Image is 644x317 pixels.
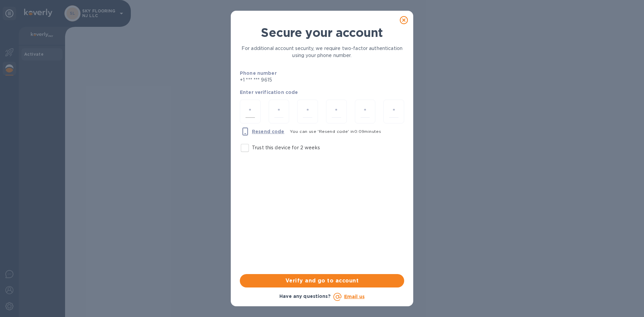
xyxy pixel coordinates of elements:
button: Verify and go to account [240,274,404,287]
span: You can use 'Resend code' in 0 : 09 minutes [290,129,381,134]
h1: Secure your account [240,25,404,40]
a: Email us [344,294,365,299]
p: Trust this device for 2 weeks [252,144,320,151]
p: For additional account security, we require two-factor authentication using your phone number. [240,45,404,59]
b: Have any questions? [279,294,331,299]
b: Phone number [240,70,277,76]
p: Enter verification code [240,89,404,96]
u: Resend code [252,129,284,134]
span: Verify and go to account [245,277,399,285]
